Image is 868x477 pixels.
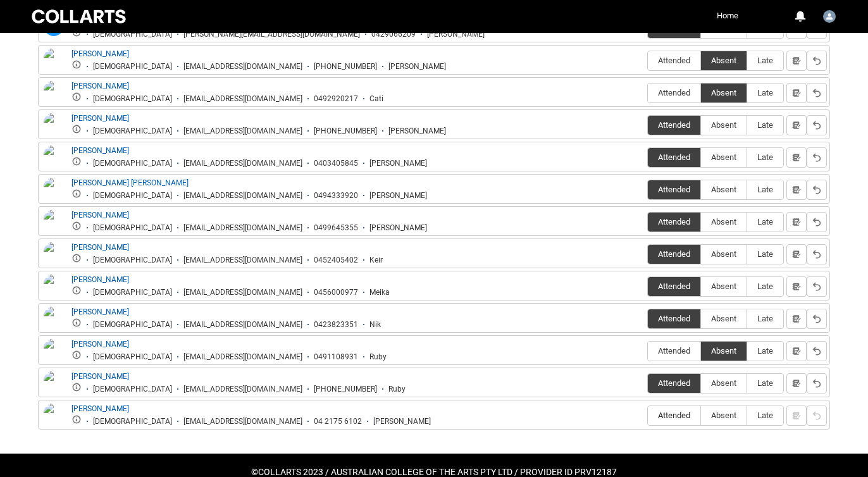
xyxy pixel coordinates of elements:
span: Attended [648,314,700,323]
div: Ruby [369,352,387,362]
div: [EMAIL_ADDRESS][DOMAIN_NAME] [183,385,302,394]
button: Notes [786,180,807,200]
img: Faculty.lwatson [823,10,836,23]
span: Attended [648,282,700,291]
a: [PERSON_NAME] [71,307,129,316]
div: [PERSON_NAME] [369,159,427,168]
button: Notes [786,147,807,168]
button: Reset [807,180,827,200]
div: [EMAIL_ADDRESS][DOMAIN_NAME] [183,223,302,233]
img: Annabelle Ryan [44,48,64,76]
span: Absent [701,120,747,130]
div: [DEMOGRAPHIC_DATA] [93,127,172,136]
button: Notes [786,212,807,232]
span: Absent [701,217,747,226]
button: Notes [786,309,807,329]
div: [DEMOGRAPHIC_DATA] [93,30,172,39]
span: Absent [701,314,747,323]
div: [DEMOGRAPHIC_DATA] [93,223,172,233]
a: [PERSON_NAME] [71,211,129,220]
div: [DEMOGRAPHIC_DATA] [93,159,172,168]
span: Late [747,411,783,420]
div: [EMAIL_ADDRESS][DOMAIN_NAME] [183,320,302,330]
div: 0499645355 [314,223,358,233]
div: [DEMOGRAPHIC_DATA] [93,191,172,201]
div: Keir [369,256,383,265]
button: Reset [807,115,827,135]
div: [DEMOGRAPHIC_DATA] [93,385,172,394]
span: Absent [701,346,747,356]
button: Reset [807,276,827,297]
span: Late [747,88,783,97]
div: [DEMOGRAPHIC_DATA] [93,417,172,426]
img: Meika McLean [44,274,64,302]
img: Niklaus Michelsson [44,306,64,334]
span: Attended [648,185,700,194]
div: 0429066209 [371,30,416,39]
a: [PERSON_NAME] [71,340,129,349]
span: Attended [648,378,700,388]
div: [EMAIL_ADDRESS][DOMAIN_NAME] [183,352,302,362]
span: Absent [701,282,747,291]
div: 04 2175 6102 [314,417,362,426]
span: Absent [701,249,747,259]
span: Late [747,152,783,162]
div: [EMAIL_ADDRESS][DOMAIN_NAME] [183,417,302,426]
button: Reset [807,309,827,329]
span: Late [747,185,783,194]
button: Reset [807,212,827,232]
button: Reset [807,83,827,103]
div: [EMAIL_ADDRESS][DOMAIN_NAME] [183,256,302,265]
div: [EMAIL_ADDRESS][DOMAIN_NAME] [183,159,302,168]
button: Reset [807,51,827,71]
div: [EMAIL_ADDRESS][DOMAIN_NAME] [183,94,302,104]
span: Late [747,378,783,388]
a: [PERSON_NAME] [71,114,129,123]
span: Absent [701,411,747,420]
span: Absent [701,56,747,65]
span: Attended [648,152,700,162]
button: Reset [807,341,827,361]
div: [PERSON_NAME] [369,223,427,233]
span: Absent [701,378,747,388]
img: Charlie Evans [44,113,64,140]
div: [EMAIL_ADDRESS][DOMAIN_NAME] [183,191,302,201]
div: 0456000977 [314,288,358,297]
a: [PERSON_NAME] [71,372,129,381]
span: Attended [648,249,700,259]
div: [DEMOGRAPHIC_DATA] [93,94,172,104]
div: 0492920217 [314,94,358,104]
a: [PERSON_NAME] [71,49,129,58]
a: [PERSON_NAME] [71,243,129,252]
div: 0491108931 [314,352,358,362]
button: Reset [807,244,827,264]
div: [DEMOGRAPHIC_DATA] [93,288,172,297]
button: Notes [786,341,807,361]
span: Late [747,314,783,323]
a: [PERSON_NAME] [71,82,129,90]
div: [PERSON_NAME] [373,417,431,426]
img: Harrison James Rowe [44,177,64,214]
button: Notes [786,51,807,71]
div: [EMAIL_ADDRESS][DOMAIN_NAME] [183,288,302,297]
span: Attended [648,411,700,420]
span: Attended [648,346,700,356]
div: [EMAIL_ADDRESS][DOMAIN_NAME] [183,62,302,71]
button: User Profile Faculty.lwatson [820,5,839,25]
span: Absent [701,152,747,162]
div: [DEMOGRAPHIC_DATA] [93,62,172,71]
img: Keir Hales [44,242,64,269]
a: Home [714,6,741,25]
button: Notes [786,115,807,135]
span: Late [747,217,783,226]
span: Late [747,120,783,130]
div: [PERSON_NAME] [427,30,485,39]
div: Meika [369,288,390,297]
button: Notes [786,244,807,264]
img: Ruby Sonego-Sassman [44,338,64,375]
span: Late [747,56,783,65]
img: Sam Carlisle [44,403,64,431]
a: [PERSON_NAME] [PERSON_NAME] [71,178,189,187]
div: 0403405845 [314,159,358,168]
div: Nik [369,320,381,330]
